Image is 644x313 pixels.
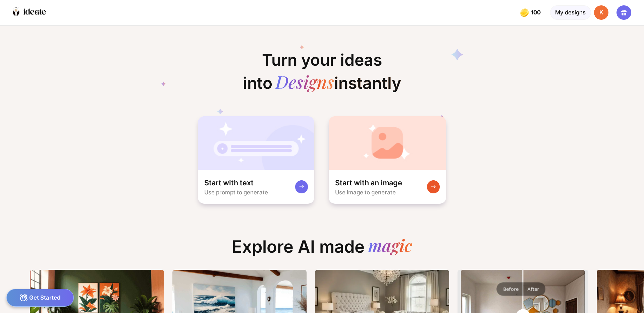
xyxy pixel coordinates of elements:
div: My designs [550,5,591,20]
img: startWithTextCardBg.jpg [198,116,315,170]
div: magic [368,237,412,257]
div: Explore AI made [225,237,419,263]
div: Use image to generate [335,189,396,196]
span: 100 [531,9,542,16]
div: Start with text [204,178,254,188]
div: K [594,5,608,20]
img: startWithImageCardBg.jpg [329,116,446,170]
div: Start with an image [335,178,402,188]
div: Get Started [6,289,74,307]
div: Use prompt to generate [204,189,268,196]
